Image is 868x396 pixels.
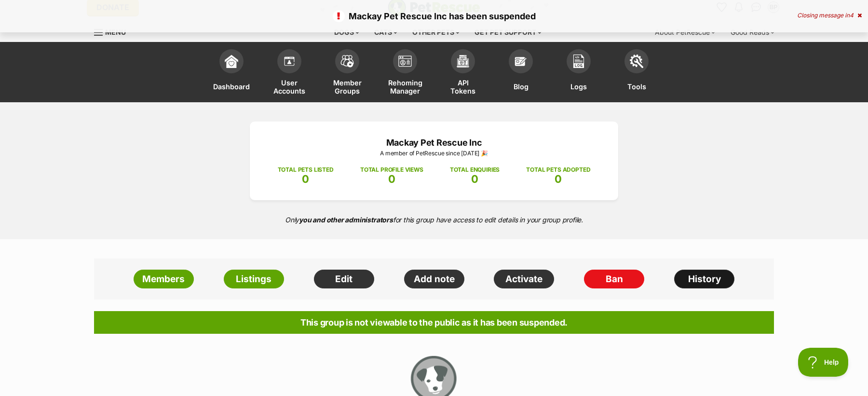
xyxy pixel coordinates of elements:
a: Listings [224,270,284,289]
a: Logs [550,44,608,102]
span: Tools [627,78,646,95]
span: Logs [570,78,587,95]
a: Rehoming Manager [376,44,434,102]
a: User Accounts [260,44,318,102]
a: Member Groups [318,44,376,102]
img: team-members-icon-5396bd8760b3fe7c0b43da4ab00e1e3bb1a5d9ba89233759b79545d2d3fc5d0d.svg [340,55,354,68]
span: 0 [471,173,478,185]
a: Dashboard [203,44,260,102]
a: Members [134,270,194,289]
a: Edit [314,270,374,289]
img: group-profile-icon-3fa3cf56718a62981997c0bc7e787c4b2cf8bcc04b72c1350f741eb67cf2f40e.svg [398,55,412,67]
p: TOTAL PETS ADOPTED [526,165,590,174]
img: api-icon-849e3a9e6f871e3acf1f60245d25b4cd0aad652aa5f5372336901a6a67317bd8.svg [456,55,470,68]
a: Activate [494,270,554,289]
p: TOTAL PETS LISTED [278,165,334,174]
span: API Tokens [446,78,480,95]
p: TOTAL ENQUIRIES [450,165,500,174]
a: API Tokens [434,44,492,102]
span: Dashboard [213,78,250,95]
img: dashboard-icon-eb2f2d2d3e046f16d808141f083e7271f6b2e854fb5c12c21221c1fb7104beca.svg [225,55,238,68]
img: members-icon-d6bcda0bfb97e5ba05b48644448dc2971f67d37433e5abca221da40c41542bd5.svg [283,55,296,68]
span: 0 [388,173,395,185]
a: History [674,270,734,289]
img: tools-icon-677f8b7d46040df57c17cb185196fc8e01b2b03676c49af7ba82c462532e62ee.svg [630,55,643,68]
a: Blog [492,44,550,102]
img: blogs-icon-e71fceff818bbaa76155c998696f2ea9b8fc06abc828b24f45ee82a475c2fd99.svg [514,55,528,68]
strong: you and other administrators [299,216,393,224]
img: logs-icon-5bf4c29380941ae54b88474b1138927238aebebbc450bc62c8517511492d5a22.svg [572,55,585,68]
p: Mackay Pet Rescue Inc [264,136,604,149]
p: This group is not viewable to the public as it has been suspended. [94,311,774,334]
a: Tools [608,44,665,102]
span: Menu [105,28,126,36]
span: Blog [514,78,529,95]
span: User Accounts [272,78,306,95]
a: Add note [404,270,464,289]
span: 0 [302,173,309,185]
a: Ban [584,270,644,289]
p: A member of PetRescue since [DATE] 🎉 [264,149,604,158]
span: Member Groups [330,78,364,95]
span: 0 [555,173,562,185]
span: Rehoming Manager [388,78,422,95]
p: TOTAL PROFILE VIEWS [360,165,423,174]
iframe: Help Scout Beacon - Open [798,348,849,377]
